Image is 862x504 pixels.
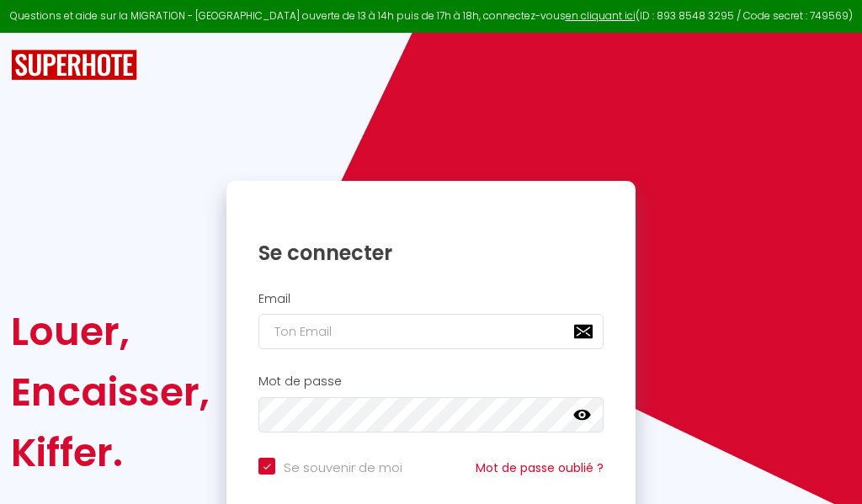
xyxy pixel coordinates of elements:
div: Kiffer. [11,422,210,483]
div: Louer, [11,301,210,362]
a: en cliquant ici [566,8,636,23]
img: SuperHote logo [11,50,137,81]
h1: Se connecter [258,240,604,266]
a: Mot de passe oublié ? [476,459,604,476]
div: Encaisser, [11,362,210,422]
input: Ton Email [258,314,604,349]
h2: Mot de passe [258,374,604,389]
h2: Email [258,292,604,306]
